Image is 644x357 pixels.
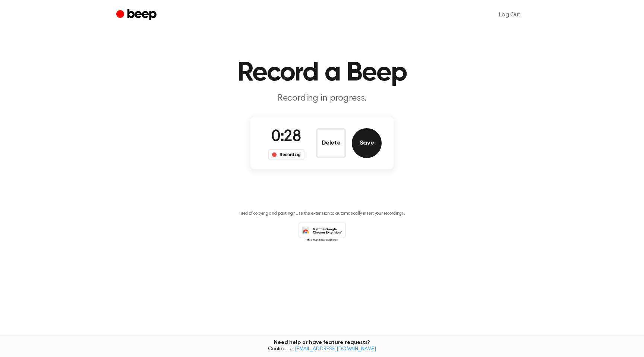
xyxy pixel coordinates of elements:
h1: Record a Beep [131,60,513,86]
span: Contact us [4,346,640,353]
a: [EMAIL_ADDRESS][DOMAIN_NAME] [295,347,376,352]
p: Tired of copying and pasting? Use the extension to automatically insert your recordings. [239,211,405,217]
span: 0:28 [271,129,301,145]
button: Save Audio Record [352,128,382,158]
p: Recording in progress. [179,92,465,105]
button: Delete Audio Record [316,128,346,158]
a: Beep [116,8,158,22]
a: Log Out [492,6,528,24]
div: Recording [268,149,304,160]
